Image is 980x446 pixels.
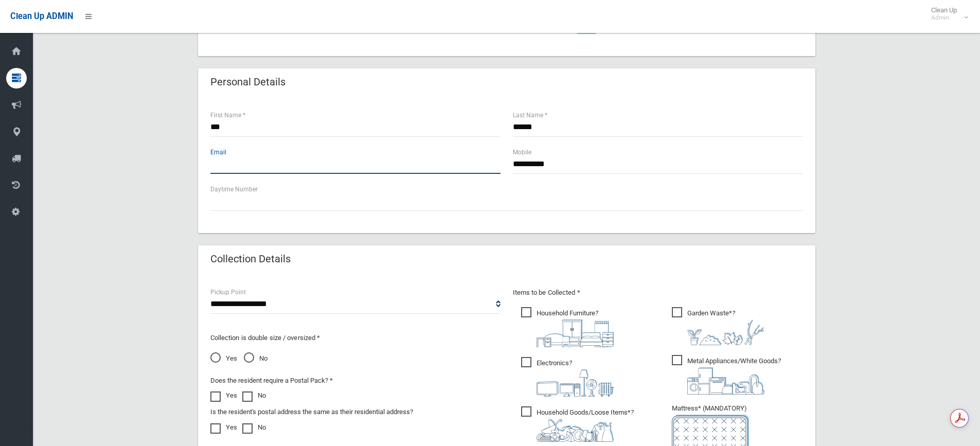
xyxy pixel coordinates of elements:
[687,357,781,395] i: ?
[521,357,614,397] span: Electronics
[537,359,614,397] i: ?
[687,309,764,345] i: ?
[672,355,781,395] span: Metal Appliances/White Goods
[521,406,634,442] span: Household Goods/Loose Items*
[672,307,764,345] span: Garden Waste*
[198,249,303,269] header: Collection Details
[244,352,268,365] span: No
[931,14,957,22] small: Admin
[537,319,614,347] img: aa9efdbe659d29b613fca23ba79d85cb.png
[210,406,413,418] label: Is the resident's postal address the same as their residential address?
[242,421,266,434] label: No
[210,374,333,387] label: Does the resident require a Postal Pack? *
[210,421,237,434] label: Yes
[210,332,501,344] p: Collection is double size / oversized *
[537,408,634,442] i: ?
[10,11,73,21] span: Clean Up ADMIN
[242,389,266,402] label: No
[513,287,803,299] p: Items to be Collected *
[537,369,614,397] img: 394712a680b73dbc3d2a6a3a7ffe5a07.png
[687,319,764,345] img: 4fd8a5c772b2c999c83690221e5242e0.png
[537,419,614,442] img: b13cc3517677393f34c0a387616ef184.png
[198,72,298,92] header: Personal Details
[926,6,967,22] span: Clean Up
[210,389,237,402] label: Yes
[537,309,614,347] i: ?
[521,307,614,347] span: Household Furniture
[687,367,764,395] img: 36c1b0289cb1767239cdd3de9e694f19.png
[210,352,237,365] span: Yes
